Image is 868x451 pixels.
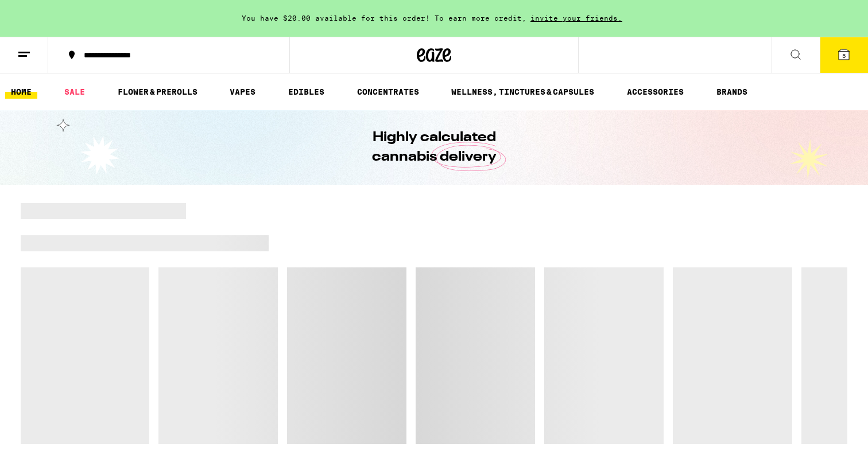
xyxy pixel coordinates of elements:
a: FLOWER & PREROLLS [112,85,203,99]
a: HOME [5,85,37,99]
a: ACCESSORIES [621,85,689,99]
a: BRANDS [711,85,753,99]
span: invite your friends. [526,14,626,22]
a: EDIBLES [282,85,330,99]
span: You have $20.00 available for this order! To earn more credit, [242,14,526,22]
button: 5 [820,37,868,73]
h1: Highly calculated cannabis delivery [339,128,529,167]
a: VAPES [224,85,261,99]
a: WELLNESS, TINCTURES & CAPSULES [445,85,600,99]
a: CONCENTRATES [351,85,425,99]
span: 5 [842,52,846,59]
a: SALE [59,85,91,99]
